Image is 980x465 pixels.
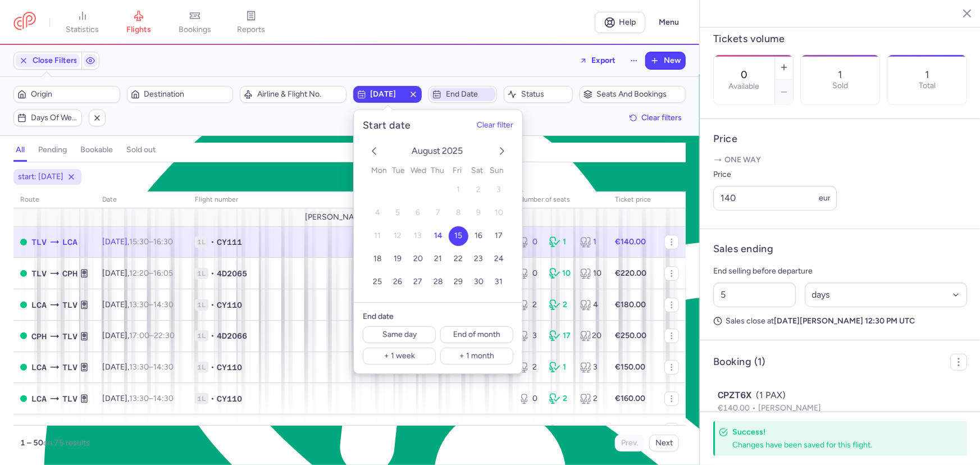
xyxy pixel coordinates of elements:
[512,192,608,208] th: number of seats
[468,272,488,292] button: 30
[363,326,436,343] button: Same day
[732,427,942,437] h4: Success!
[188,192,512,208] th: Flight number
[33,56,78,65] span: Close Filters
[363,119,411,132] h5: Start date
[31,393,47,405] span: LCA
[31,113,78,122] span: Days of week
[519,330,540,341] div: 3
[393,277,402,286] span: 26
[489,272,508,292] button: 31
[414,231,422,240] span: 13
[448,272,468,292] button: 29
[489,180,508,200] button: 3
[20,239,27,245] span: OPEN
[62,424,78,436] span: TLV
[153,300,174,309] time: 14:30
[457,185,460,194] span: 1
[211,393,215,404] span: •
[475,231,482,240] span: 16
[367,203,387,223] button: 4
[217,425,242,436] span: CY110
[211,299,215,311] span: •
[408,203,427,223] button: 6
[16,145,25,155] h4: all
[495,144,509,160] button: next month
[468,226,488,246] button: 16
[195,362,208,373] span: 1L
[412,145,442,156] span: August
[31,361,47,373] span: Larnaca, Larnaca, Cyprus
[713,265,967,278] p: End selling before departure
[62,361,78,373] span: TLV
[373,277,382,286] span: 25
[153,237,173,247] time: 16:30
[454,277,463,286] span: 29
[713,154,967,166] p: One way
[129,362,149,372] time: 13:30
[440,348,513,364] button: + 1 month
[615,300,646,309] strong: €180.00
[217,362,242,373] span: CY110
[428,272,448,292] button: 28
[549,330,571,341] div: 17
[713,243,773,256] h4: Sales ending
[468,203,488,223] button: 9
[408,272,427,292] button: 27
[408,226,427,246] button: 13
[38,145,67,155] h4: pending
[195,299,208,311] span: 1L
[367,272,387,292] button: 25
[306,213,394,222] span: [PERSON_NAME][DATE]
[495,231,503,240] span: 17
[476,185,481,194] span: 2
[363,348,436,364] button: + 1 week
[102,237,173,247] span: [DATE],
[580,425,601,436] div: 1
[13,192,95,208] th: route
[718,403,758,413] span: €140.00
[919,81,936,90] p: Total
[774,316,915,326] strong: [DATE][PERSON_NAME] 12:30 PM UTC
[448,249,468,269] button: 22
[495,277,503,286] span: 31
[519,299,540,311] div: 2
[153,394,174,403] time: 14:30
[95,192,188,208] th: date
[615,362,645,372] strong: €150.00
[102,425,174,435] span: [DATE],
[13,12,36,33] a: CitizenPlane red outlined logo
[549,236,571,248] div: 1
[13,86,120,103] button: Origin
[195,425,208,436] span: 1L
[494,208,503,217] span: 10
[832,81,848,90] p: Sold
[580,236,601,248] div: 1
[54,10,111,35] a: statistics
[496,185,501,194] span: 3
[31,236,47,248] span: Ben Gurion International, Tel Aviv, Israel
[494,254,503,263] span: 24
[167,10,223,35] a: bookings
[62,267,78,280] span: Kastrup, Copenhagen, Denmark
[129,425,149,435] time: 13:30
[428,249,448,269] button: 21
[367,144,381,160] button: previous month
[408,249,427,269] button: 20
[838,69,842,80] p: 1
[454,254,463,263] span: 22
[434,231,442,240] span: 14
[367,249,387,269] button: 18
[442,145,464,156] span: 2025
[217,393,242,404] span: CY110
[713,316,967,326] p: Sales close at
[519,236,540,248] div: 0
[428,203,448,223] button: 7
[413,254,422,263] span: 20
[728,82,759,91] label: Available
[549,393,571,404] div: 2
[713,168,837,181] label: Price
[20,438,43,448] strong: 1 – 50
[31,330,47,343] span: Kastrup, Copenhagen, Denmark
[713,33,967,45] h4: Tickets volume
